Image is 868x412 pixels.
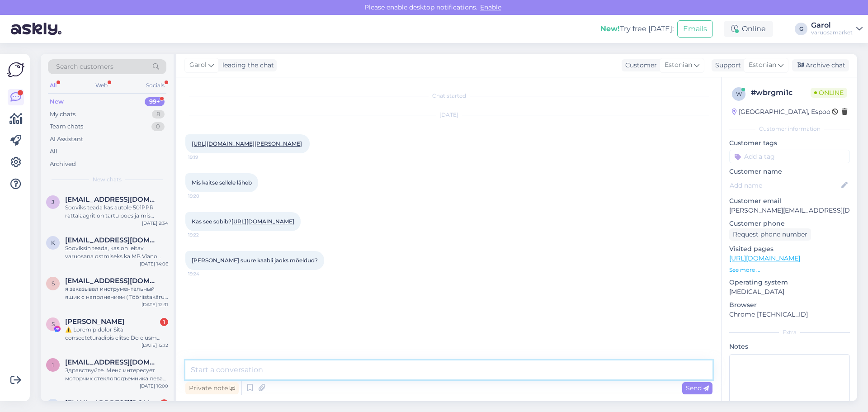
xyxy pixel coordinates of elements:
span: Estonian [749,60,776,70]
div: [DATE] 12:31 [142,301,168,308]
p: Customer phone [729,219,850,228]
div: ⚠️ Loremip dolor Sita consecteturadipis elitse Do eiusm Temp incididuntut laboreet. Dolorem aliqu... [65,326,168,342]
div: # wbrgmi1c [751,87,811,98]
span: Search customers [56,62,113,71]
span: w [736,90,742,97]
div: [GEOGRAPHIC_DATA], Espoo [732,107,830,117]
a: [URL][DOMAIN_NAME][PERSON_NAME] [192,140,302,147]
div: AI Assistant [50,135,83,144]
div: [DATE] [185,111,712,119]
div: leading the chat [219,61,274,70]
a: [URL][DOMAIN_NAME] [231,218,294,225]
div: Socials [144,80,166,91]
span: stsepkin2004@bk.ru [65,277,159,285]
div: Здравствуйте. Меня интересует моторчик стеклоподъемника левая сторона. Машина ford transit custom... [65,366,168,383]
div: Garol [811,22,853,29]
span: Enable [477,3,504,11]
span: [PERSON_NAME] suure kaabli jaoks mõeldud? [192,257,318,264]
div: [DATE] 16:00 [140,383,168,389]
span: s [52,280,55,287]
span: k [51,239,55,246]
div: My chats [50,110,75,119]
a: [URL][DOMAIN_NAME] [729,254,800,262]
div: Customer information [729,125,850,133]
img: Askly Logo [7,61,24,78]
p: Visited pages [729,244,850,254]
p: Notes [729,342,850,351]
p: Customer tags [729,138,850,148]
div: [DATE] 9:34 [142,220,168,227]
span: Garol [189,60,207,70]
p: Customer name [729,167,850,176]
div: Private note [185,382,239,394]
div: я заказывал инструментальный ящик с напрлнением ( Tööriistakäru 252-osa Högert technik) а получил... [65,285,168,301]
span: ralftammist@gmail.com [65,399,159,407]
div: [DATE] 14:06 [140,260,168,267]
div: [DATE] 12:12 [142,342,168,349]
span: j [52,199,54,205]
span: New chats [93,175,122,184]
span: jaanaloh@gmail.com [65,195,159,204]
span: S [52,321,55,327]
span: Sandra Bruno [65,317,124,326]
div: Archived [50,160,76,169]
div: 8 [152,110,165,119]
span: 1984andrei.v@gmail.com [65,358,159,366]
span: Mis kaitse sellele läheb [192,179,252,186]
div: Try free [DATE]: [600,24,674,34]
div: 0 [151,122,165,131]
span: Online [811,88,847,98]
span: Estonian [665,60,692,70]
span: 19:19 [188,154,222,161]
input: Add a tag [729,150,850,163]
span: 1 [52,361,54,368]
span: 19:22 [188,232,222,238]
input: Add name [730,180,840,190]
p: Chrome [TECHNICAL_ID] [729,310,850,319]
p: Browser [729,300,850,310]
div: 99+ [145,97,165,106]
p: Customer email [729,196,850,206]
p: See more ... [729,266,850,274]
span: kaur.vaikene@gmail.com [65,236,159,244]
div: Customer [622,61,657,70]
div: All [48,80,58,91]
div: Sooviks teada kas autole 501PPR rattalaagrit on tartu poes ja mis hinnaga [65,204,168,220]
b: New! [600,24,620,33]
span: 19:24 [188,270,222,277]
span: 19:20 [188,193,222,199]
div: Request phone number [729,228,811,241]
div: G [795,23,807,35]
button: Emails [677,20,713,38]
div: Team chats [50,122,83,131]
span: Kas see sobib? [192,218,294,225]
div: All [50,147,57,156]
div: Web [94,80,109,91]
p: Operating system [729,278,850,287]
a: Garolvaruosamarket [811,22,863,36]
div: 1 [160,318,168,326]
div: Extra [729,328,850,336]
span: Send [686,384,709,392]
p: [MEDICAL_DATA] [729,287,850,297]
div: varuosamarket [811,29,853,36]
div: Support [712,61,741,70]
div: 1 [160,399,168,407]
div: Sooviksin teada, kas on leitav varuosana ostmiseks ka MB Viano bussile istet, millel on ISOFIX la... [65,244,168,260]
div: Archive chat [792,59,849,71]
div: Online [724,21,773,37]
div: New [50,97,64,106]
p: [PERSON_NAME][EMAIL_ADDRESS][DOMAIN_NAME] [729,206,850,215]
div: Chat started [185,92,712,100]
